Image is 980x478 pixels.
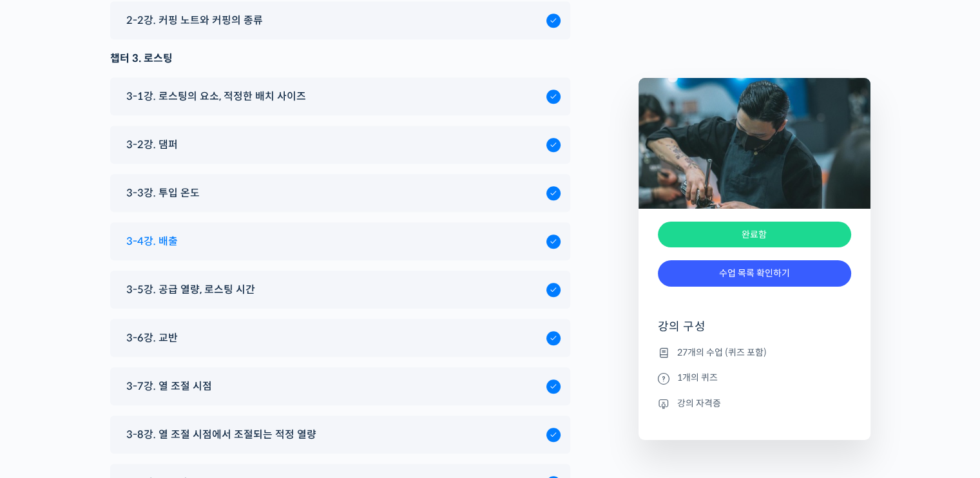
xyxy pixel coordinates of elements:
[658,222,851,248] div: 완료함
[120,12,561,29] a: 2-2강. 커핑 노트와 커핑의 종류
[120,329,561,347] a: 3-6강. 교반
[120,184,561,202] a: 3-3강. 투입 온도
[110,50,570,67] div: 챕터 3. 로스팅
[658,396,851,411] li: 강의 자격증
[120,233,561,250] a: 3-4강. 배출
[126,88,306,105] span: 3-1강. 로스팅의 요소, 적정한 배치 사이즈
[126,281,255,298] span: 3-5강. 공급 열량, 로스팅 시간
[120,378,561,395] a: 3-7강. 열 조절 시점
[658,319,851,345] h4: 강의 구성
[126,329,178,347] span: 3-6강. 교반
[120,88,561,105] a: 3-1강. 로스팅의 요소, 적정한 배치 사이즈
[85,371,166,403] a: 대화
[41,390,48,401] span: 홈
[166,371,247,403] a: 설정
[4,371,85,403] a: 홈
[120,136,561,153] a: 3-2강. 댐퍼
[126,12,263,29] span: 2-2강. 커핑 노트와 커핑의 종류
[658,345,851,360] li: 27개의 수업 (퀴즈 포함)
[126,136,178,153] span: 3-2강. 댐퍼
[118,391,133,401] span: 대화
[126,233,178,250] span: 3-4강. 배출
[658,370,851,386] li: 1개의 퀴즈
[126,378,212,395] span: 3-7강. 열 조절 시점
[126,184,200,202] span: 3-3강. 투입 온도
[126,426,316,443] span: 3-8강. 열 조절 시점에서 조절되는 적정 열량
[199,390,215,401] span: 설정
[120,426,561,443] a: 3-8강. 열 조절 시점에서 조절되는 적정 열량
[658,260,851,287] a: 수업 목록 확인하기
[120,281,561,298] a: 3-5강. 공급 열량, 로스팅 시간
